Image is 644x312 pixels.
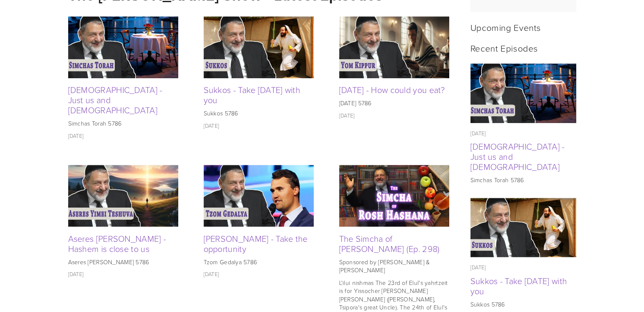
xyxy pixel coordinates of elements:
[68,165,178,227] img: Aseres Yimei Teshuva - Hashem is close to us
[470,300,576,309] p: Sukkos 5786
[339,233,440,255] a: The Simcha of [PERSON_NAME] (Ep. 298)
[204,122,219,129] time: [DATE]
[470,176,576,184] p: Simchas Torah 5786
[339,258,449,274] p: Sponsored by [PERSON_NAME] & [PERSON_NAME]
[470,63,576,123] img: Simchas Torah - Just us and Hashem
[470,43,576,53] h2: Recent Episodes
[68,16,178,78] img: Simchas Torah - Just us and Hashem
[68,119,178,128] p: Simchas Torah 5786
[339,99,449,107] p: [DATE] 5786
[470,275,567,297] a: Sukkos - Take [DATE] with you
[339,165,449,227] img: The Simcha of Rosh Hashana (Ep. 298)
[68,270,84,278] time: [DATE]
[204,165,314,227] img: Tzom Gedalya - Take the opportunity
[339,112,355,119] time: [DATE]
[470,263,486,271] time: [DATE]
[204,109,314,118] p: Sukkos 5786
[68,84,163,116] a: [DEMOGRAPHIC_DATA] - Just us and [DEMOGRAPHIC_DATA]
[339,84,445,96] a: [DATE] - How could you eat?
[470,198,576,257] img: Sukkos - Take Yom Kippur with you
[204,233,308,255] a: [PERSON_NAME] - Take the opportunity
[204,84,301,106] a: Sukkos - Take [DATE] with you
[470,140,565,172] a: [DEMOGRAPHIC_DATA] - Just us and [DEMOGRAPHIC_DATA]
[68,233,166,255] a: Aseres [PERSON_NAME] - Hashem is close to us
[470,129,486,137] time: [DATE]
[339,16,449,78] img: Yom Kippur - How could you eat?
[470,22,576,33] h2: Upcoming Events
[204,270,219,278] time: [DATE]
[68,258,178,266] p: Aseres [PERSON_NAME] 5786
[204,258,314,266] p: Tzom Gedalya 5786
[68,132,84,140] time: [DATE]
[204,16,314,78] img: Sukkos - Take Yom Kippur with you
